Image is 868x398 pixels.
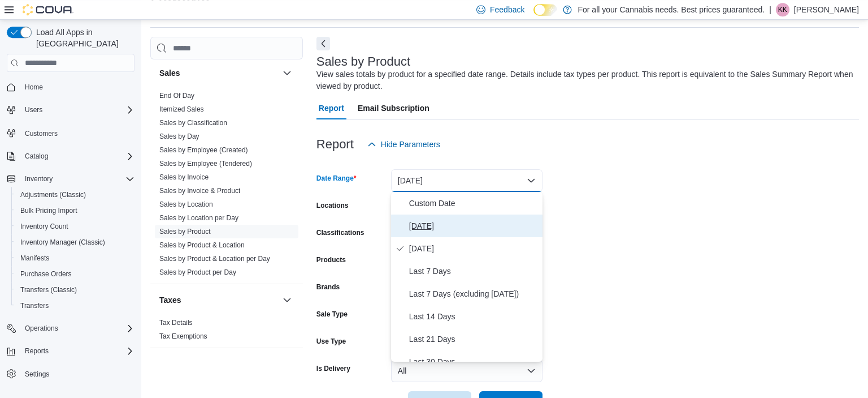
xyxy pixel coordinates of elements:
[159,332,207,340] a: Tax Exemptions
[159,186,240,195] span: Sales by Invoice & Product
[11,266,139,282] button: Purchase Orders
[280,293,294,307] button: Taxes
[150,316,303,348] div: Taxes
[316,69,853,92] div: View sales totals by product for a specified date range. Details include tax types per product. T...
[316,364,350,373] label: Is Delivery
[316,228,364,237] label: Classifications
[16,299,53,313] a: Transfers
[316,310,348,319] label: Sale Type
[159,159,252,168] span: Sales by Employee (Tendered)
[316,337,346,346] label: Use Type
[16,220,73,233] a: Inventory Count
[25,83,43,92] span: Home
[316,174,357,183] label: Date Range
[778,3,787,16] span: KK
[159,105,204,113] a: Itemized Sales
[11,250,139,266] button: Manifests
[159,145,248,155] span: Sales by Employee (Created)
[16,267,134,281] span: Purchase Orders
[16,251,54,265] a: Manifests
[2,171,139,187] button: Inventory
[159,119,227,127] a: Sales by Classification
[409,287,538,301] span: Last 7 Days (excluding [DATE])
[358,97,429,119] span: Email Subscription
[25,174,53,183] span: Inventory
[20,367,134,381] span: Settings
[2,102,139,118] button: Users
[16,204,134,217] span: Bulk Pricing Import
[159,213,238,222] span: Sales by Location per Day
[159,318,193,327] span: Tax Details
[25,346,49,356] span: Reports
[533,4,557,16] input: Dark Mode
[409,196,538,210] span: Custom Date
[20,126,134,140] span: Customers
[159,132,199,140] a: Sales by Day
[316,255,346,264] label: Products
[159,319,193,327] a: Tax Details
[159,160,252,168] a: Sales by Employee (Tendered)
[20,103,47,117] button: Users
[316,138,354,151] h3: Report
[409,242,538,255] span: [DATE]
[391,192,542,362] div: Select listbox
[11,234,139,250] button: Inventory Manager (Classic)
[159,118,227,127] span: Sales by Classification
[20,206,77,215] span: Bulk Pricing Import
[16,283,81,297] a: Transfers (Classic)
[11,219,139,234] button: Inventory Count
[363,133,445,156] button: Hide Parameters
[20,367,54,381] a: Settings
[159,173,209,182] span: Sales by Invoice
[159,105,204,114] span: Itemized Sales
[578,3,765,16] p: For all your Cannabis needs. Best prices guaranteed.
[20,344,134,358] span: Reports
[391,360,542,382] button: All
[159,241,245,249] a: Sales by Product & Location
[381,139,440,150] span: Hide Parameters
[2,79,139,95] button: Home
[159,294,181,306] h3: Taxes
[159,332,207,341] span: Tax Exemptions
[316,283,340,292] label: Brands
[159,92,194,100] a: End Of Day
[25,370,49,379] span: Settings
[159,67,180,79] h3: Sales
[409,264,538,278] span: Last 7 Days
[159,132,199,141] span: Sales by Day
[32,27,134,49] span: Load All Apps in [GEOGRAPHIC_DATA]
[769,3,771,16] p: |
[316,201,349,210] label: Locations
[20,285,77,294] span: Transfers (Classic)
[16,251,134,265] span: Manifests
[2,125,139,141] button: Customers
[159,146,248,154] a: Sales by Employee (Created)
[16,236,134,249] span: Inventory Manager (Classic)
[2,343,139,359] button: Reports
[159,294,278,306] button: Taxes
[16,204,82,217] a: Bulk Pricing Import
[16,188,90,202] a: Adjustments (Classic)
[20,269,72,279] span: Purchase Orders
[20,190,86,199] span: Adjustments (Classic)
[25,129,58,138] span: Customers
[409,310,538,323] span: Last 14 Days
[159,241,245,250] span: Sales by Product & Location
[159,254,270,263] span: Sales by Product & Location per Day
[20,301,49,310] span: Transfers
[20,322,63,335] button: Operations
[159,228,211,236] a: Sales by Product
[159,67,278,79] button: Sales
[16,283,134,297] span: Transfers (Classic)
[319,97,344,119] span: Report
[159,200,213,208] a: Sales by Location
[159,268,236,277] span: Sales by Product per Day
[16,220,134,233] span: Inventory Count
[20,80,134,94] span: Home
[159,200,213,209] span: Sales by Location
[159,187,240,195] a: Sales by Invoice & Product
[159,227,211,236] span: Sales by Product
[16,188,134,202] span: Adjustments (Classic)
[150,89,303,284] div: Sales
[391,169,542,192] button: [DATE]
